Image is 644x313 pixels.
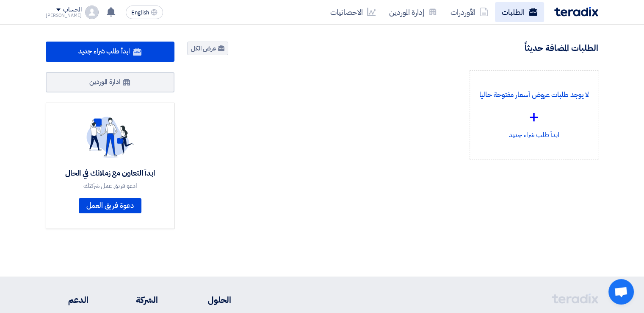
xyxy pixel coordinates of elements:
img: invite_your_team.svg [86,117,134,158]
div: + [477,104,591,130]
div: ابدأ طلب شراء جديد [477,78,591,152]
button: English [126,6,163,19]
a: الطلبات [495,2,544,22]
a: ادارة الموردين [46,72,174,92]
div: الحساب [63,6,81,14]
li: الحلول [183,293,231,306]
img: Teradix logo [554,7,598,17]
a: Open chat [608,279,634,305]
div: ابدأ التعاون مع زملائك في الحال [65,168,155,178]
a: إدارة الموردين [382,2,444,22]
a: عرض الكل [187,42,228,55]
img: profile_test.png [85,6,99,19]
li: الدعم [46,293,88,306]
span: English [131,10,149,16]
a: الأوردرات [444,2,495,22]
li: الشركة [114,293,158,306]
div: ادعو فريق عمل شركتك [65,182,155,190]
a: دعوة فريق العمل [79,198,141,213]
a: الاحصائيات [323,2,382,22]
div: [PERSON_NAME] [46,13,82,18]
p: لا يوجد طلبات عروض أسعار مفتوحة حاليا [477,89,591,101]
h4: الطلبات المضافة حديثاً [525,42,598,53]
span: ابدأ طلب شراء جديد [78,46,130,56]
